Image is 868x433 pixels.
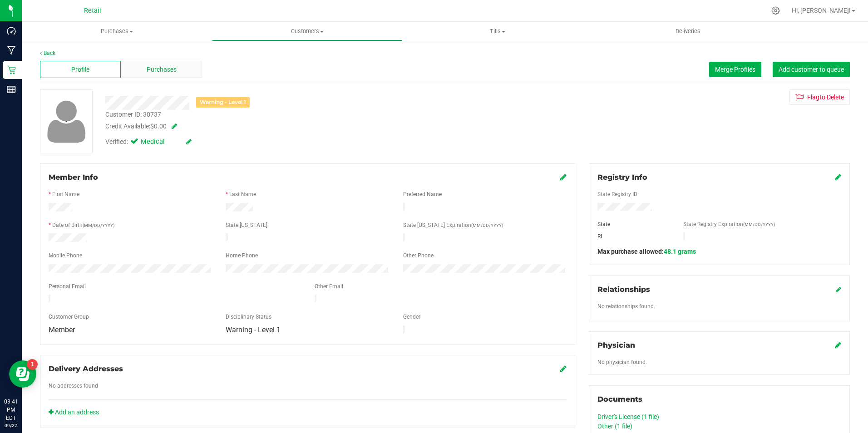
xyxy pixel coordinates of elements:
[141,137,177,147] span: Medical
[229,190,256,198] label: Last Name
[597,190,637,198] label: State Registry ID
[212,22,402,41] a: Customers
[715,66,755,73] span: Merge Profiles
[49,408,99,416] a: Add an address
[226,251,258,260] label: Home Phone
[403,251,434,260] label: Other Phone
[597,413,659,420] a: Driver's License (1 file)
[105,110,161,119] div: Customer ID: 30737
[403,27,592,35] span: Tills
[471,223,503,228] span: (MM/DD/YYYY)
[7,46,16,55] inline-svg: Manufacturing
[4,422,18,429] p: 09/22
[591,232,676,241] div: RI
[49,313,89,321] label: Customer Group
[226,325,281,334] span: Warning - Level 1
[22,22,212,41] a: Purchases
[49,325,75,334] span: Member
[147,65,177,74] span: Purchases
[403,22,593,41] a: Tills
[779,66,844,73] span: Add customer to queue
[597,285,650,294] span: Relationships
[52,190,79,198] label: First Name
[71,65,89,74] span: Profile
[9,360,36,388] iframe: Resource center
[591,220,676,228] div: State
[7,65,16,74] inline-svg: Retail
[597,302,655,310] label: No relationships found.
[83,223,114,228] span: (MM/DD/YYYY)
[664,248,696,255] span: 48.1 grams
[52,221,114,229] label: Date of Birth
[4,398,18,422] p: 03:41 PM EDT
[597,173,647,182] span: Registry Info
[770,6,781,15] div: Manage settings
[105,137,192,147] div: Verified:
[105,122,503,131] div: Credit Available:
[743,222,775,227] span: (MM/DD/YYYY)
[403,190,442,198] label: Preferred Name
[683,220,775,228] label: State Registry Expiration
[597,395,642,403] span: Documents
[226,221,267,229] label: State [US_STATE]
[49,251,82,260] label: Mobile Phone
[27,359,38,370] iframe: Resource center unread badge
[597,423,632,430] a: Other (1 file)
[663,27,713,35] span: Deliveries
[49,382,98,390] label: No addresses found
[212,27,402,35] span: Customers
[597,341,635,349] span: Physician
[84,7,101,15] span: Retail
[196,97,250,108] div: Warning - Level 1
[773,62,850,77] button: Add customer to queue
[226,313,271,321] label: Disciplinary Status
[22,27,212,35] span: Purchases
[150,123,167,130] span: $0.00
[403,221,503,229] label: State [US_STATE] Expiration
[789,89,850,105] button: Flagto Delete
[40,50,55,56] a: Back
[49,364,123,373] span: Delivery Addresses
[49,282,86,290] label: Personal Email
[315,282,343,290] label: Other Email
[597,248,696,255] span: Max purchase allowed:
[597,359,647,365] span: No physician found.
[7,26,16,35] inline-svg: Dashboard
[49,173,98,182] span: Member Info
[403,313,420,321] label: Gender
[792,7,851,14] span: Hi, [PERSON_NAME]!
[43,98,90,145] img: user-icon.png
[7,85,16,94] inline-svg: Reports
[709,62,761,77] button: Merge Profiles
[593,22,783,41] a: Deliveries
